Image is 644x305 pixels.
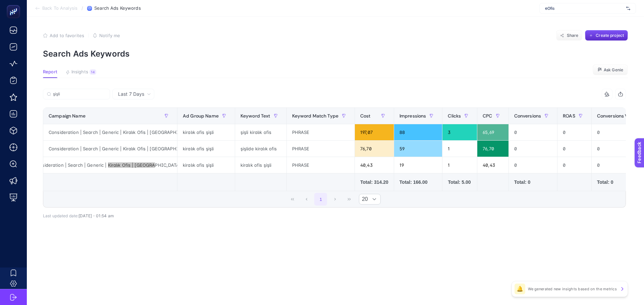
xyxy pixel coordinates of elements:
[545,6,624,11] span: eOfis
[557,124,591,140] div: 0
[118,91,144,97] span: Last 7 Days
[177,141,235,157] div: kiralık ofis şişli
[183,113,219,119] span: Ad Group Name
[509,124,557,140] div: 0
[585,30,628,41] button: Create project
[235,141,286,157] div: şişlide kiralık ofis
[42,6,77,11] span: Back To Analysis
[43,157,177,173] div: Consideration | Search | Generic | Kiralık Ofis | [GEOGRAPHIC_DATA] | High CR
[177,124,235,140] div: kiralık ofis şişli
[287,124,355,140] div: PHRASE
[557,141,591,157] div: 0
[448,179,472,185] div: Total: 5.00
[399,113,426,119] span: Impressions
[49,113,86,119] span: Campaign Name
[442,124,477,140] div: 3
[514,179,552,185] div: Total: 0
[626,5,630,12] img: svg%3e
[43,213,78,218] span: Last updated date:
[355,141,394,157] div: 76,70
[557,157,591,173] div: 0
[53,92,106,97] input: Search
[394,157,442,173] div: 19
[604,67,623,73] span: Ask Genie
[596,33,624,38] span: Create project
[43,49,628,59] p: Search Ads Keywords
[235,124,286,140] div: şişli kiralık ofis
[93,33,120,38] button: Notify me
[448,113,461,119] span: Clicks
[360,113,371,119] span: Cost
[43,124,177,140] div: Consideration | Search | Generic | Kiralık Ofis | [GEOGRAPHIC_DATA] | High CR
[43,69,57,75] span: Report
[442,157,477,173] div: 1
[355,157,394,173] div: 40,43
[394,124,442,140] div: 88
[359,194,368,204] span: Rows per page
[94,6,141,11] span: Search Ads Keywords
[287,157,355,173] div: PHRASE
[43,33,84,38] button: Add to favorites
[567,33,579,38] span: Share
[399,179,437,185] div: Total: 166.00
[394,141,442,157] div: 59
[514,113,541,119] span: Conversions
[82,5,83,11] span: /
[99,33,120,38] span: Notify me
[477,141,508,157] div: 76,70
[355,124,394,140] div: 197,07
[235,157,286,173] div: kiralık ofis şişli
[43,141,177,157] div: Consideration | Search | Generic | Kiralık Ofis | [GEOGRAPHIC_DATA] | High CR
[43,99,626,218] div: Last 7 Days
[287,141,355,157] div: PHRASE
[477,157,508,173] div: 40,43
[563,113,575,119] span: ROAS
[177,157,235,173] div: kiralık ofis şişli
[556,30,582,41] button: Share
[71,69,88,75] span: Insights
[78,213,114,218] span: [DATE]・01:54 am
[483,113,492,119] span: CPC
[90,69,96,75] div: 14
[593,65,628,75] button: Ask Genie
[314,193,327,206] button: 1
[477,124,508,140] div: 65,69
[50,33,84,38] span: Add to favorites
[4,2,25,7] span: Feedback
[360,179,388,185] div: Total: 314.20
[442,141,477,157] div: 1
[509,141,557,157] div: 0
[509,157,557,173] div: 0
[240,113,270,119] span: Keyword Text
[292,113,339,119] span: Keyword Match Type
[597,113,637,119] span: Conversions Value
